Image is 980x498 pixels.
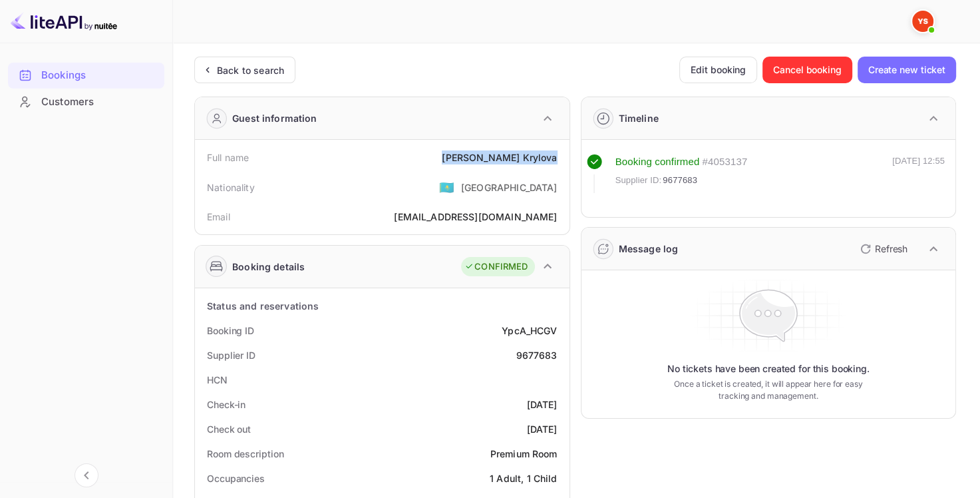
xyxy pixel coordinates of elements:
div: Booking ID [207,324,254,338]
div: Supplier ID [207,348,255,362]
p: Refresh [875,242,907,256]
div: HCN [207,373,228,387]
button: Refresh [852,238,913,260]
div: Premium Room [490,447,558,461]
div: Email [207,210,230,224]
div: 9677683 [516,348,557,362]
div: YpcA_HCGV [502,324,557,338]
button: Collapse navigation [75,463,98,487]
div: Bookings [41,68,158,83]
div: CONFIRMED [464,260,528,274]
div: Booking details [232,260,305,274]
div: Customers [41,95,158,110]
div: [EMAIL_ADDRESS][DOMAIN_NAME] [394,210,557,224]
div: Check-in [207,397,245,411]
div: [GEOGRAPHIC_DATA] [461,180,558,194]
div: Check out [207,422,251,436]
span: United States [439,175,454,199]
div: Message log [619,242,679,256]
div: # 4053137 [702,154,747,170]
img: Yandex Support [912,11,933,32]
div: Nationality [207,180,255,194]
div: [DATE] [527,422,558,436]
div: 1 Adult, 1 Child [490,471,557,485]
p: Once a ticket is created, it will appear here for easy tracking and management. [668,378,868,402]
div: Customers [8,89,164,115]
a: Bookings [8,63,164,87]
div: Guest information [232,111,317,125]
div: Bookings [8,63,164,89]
div: Timeline [619,111,659,125]
button: Create new ticket [858,57,956,83]
div: Room description [207,447,283,461]
div: [DATE] 12:55 [892,154,945,193]
div: [DATE] [527,397,558,411]
div: [PERSON_NAME] Krylova [442,150,557,164]
div: Booking confirmed [615,154,700,170]
span: Supplier ID: [615,174,662,187]
p: No tickets have been created for this booking. [667,362,870,375]
span: 9677683 [663,174,697,187]
div: Full name [207,150,249,164]
img: LiteAPI logo [11,11,117,32]
div: Back to search [217,63,284,77]
div: Status and reservations [207,299,319,313]
button: Edit booking [679,57,757,83]
button: Cancel booking [762,57,852,83]
a: Customers [8,89,164,114]
div: Occupancies [207,471,265,485]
